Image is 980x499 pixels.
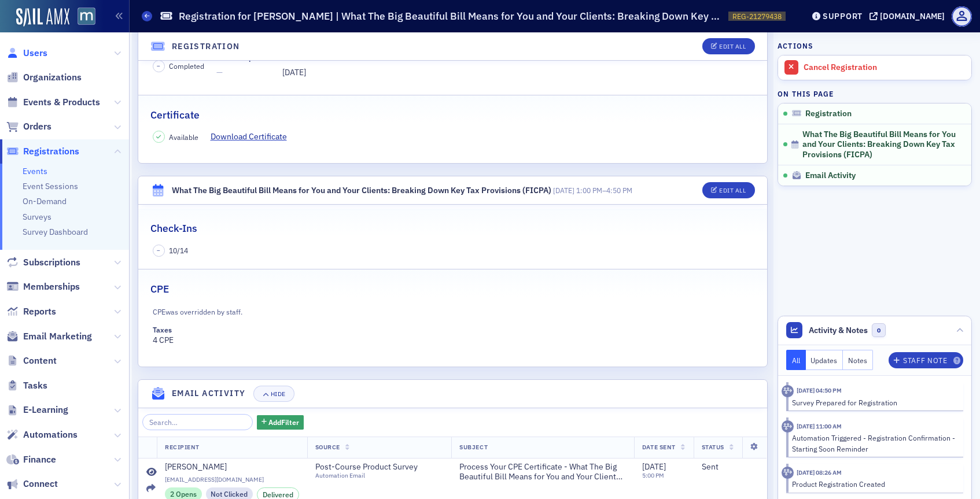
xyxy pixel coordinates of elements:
h2: CPE [150,282,169,297]
h4: Actions [778,40,813,51]
a: Finance [6,453,56,466]
div: Automation Triggered - Registration Confirmation - Starting Soon Reminder [792,433,956,454]
div: Activity [782,467,794,479]
a: Subscriptions [6,256,80,269]
div: Activity [782,420,794,433]
span: Activity & Notes [809,324,868,337]
div: Cancel Registration [804,62,966,73]
a: Survey Dashboard [23,227,88,237]
input: Search… [142,414,253,430]
button: AddFilter [257,415,304,430]
a: Download Certificate [211,131,296,143]
div: [PERSON_NAME] [165,462,227,472]
a: Users [6,47,47,60]
span: [DATE] [282,67,306,77]
span: Content [23,354,57,367]
a: Organizations [6,71,82,84]
time: 8/20/2025 08:26 AM [797,468,842,476]
div: [DOMAIN_NAME] [880,11,945,21]
h2: Check-Ins [150,221,197,236]
span: Post-Course Product Survey [315,462,421,472]
h1: Registration for [PERSON_NAME] | What The Big Beautiful Bill Means for You and Your Clients: Brea... [179,9,723,23]
a: Event Sessions [23,181,78,191]
div: Taxes [153,326,172,334]
button: Edit All [702,182,754,198]
span: 10 / 14 [169,245,188,256]
div: Support [823,11,863,21]
span: Source [315,443,340,451]
span: [DATE] [553,186,574,195]
a: Reports [6,305,56,318]
span: [EMAIL_ADDRESS][DOMAIN_NAME] [165,476,299,483]
span: Completed [169,61,204,71]
h4: Registration [172,40,240,53]
div: Staff Note [903,357,947,364]
div: Automation Email [315,472,421,479]
time: 8/21/2025 11:00 AM [797,422,842,430]
div: What The Big Beautiful Bill Means for You and Your Clients: Breaking Down Key Tax Provisions (FICPA) [172,184,551,197]
a: Cancel Registration [778,56,971,80]
a: Post-Course Product SurveyAutomation Email [315,462,431,480]
span: What The Big Beautiful Bill Means for You and Your Clients: Breaking Down Key Tax Provisions (FICPA) [802,130,956,160]
span: Tasks [23,379,47,392]
span: Memberships [23,280,80,293]
span: Process Your CPE Certificate - What The Big Beautiful Bill Means for You and Your Clients: Breaki... [459,462,626,482]
span: Add Filter [268,417,299,427]
a: Content [6,354,57,367]
time: 8/21/2025 04:50 PM [797,386,842,394]
a: Automations [6,428,78,441]
h4: Email Activity [172,387,246,400]
div: Activity [782,385,794,397]
div: Edit All [719,187,746,194]
span: Orders [23,120,51,133]
time: 1:00 PM [576,186,602,195]
div: Survey Prepared for Registration [792,397,956,408]
button: Updates [806,350,843,370]
img: SailAMX [16,8,69,27]
span: Reports [23,305,56,318]
button: Edit All [702,38,754,54]
span: 0 [872,323,886,338]
time: 4:50 PM [606,186,632,195]
a: Events & Products [6,96,100,109]
span: [DATE] [642,461,666,472]
button: Hide [253,386,294,402]
div: Product Registration Created [792,479,956,489]
a: Orders [6,120,51,133]
a: [PERSON_NAME] [165,462,299,472]
a: Events [23,166,47,176]
div: CPE was overridden by staff. [153,305,541,317]
span: — [216,66,270,79]
span: Finance [23,453,56,466]
span: Users [23,47,47,60]
span: Email Marketing [23,330,92,343]
a: View Homepage [69,8,95,27]
span: Subject [459,443,488,451]
span: REG-21279438 [732,12,782,21]
h4: On this page [778,88,972,99]
span: Organizations [23,71,82,84]
a: Registrations [6,145,79,158]
span: E-Learning [23,404,68,416]
span: Profile [952,6,972,27]
div: Hide [271,391,286,397]
span: Available [169,132,198,142]
div: 4 CPE [153,326,294,346]
a: Tasks [6,379,47,392]
span: Status [702,443,724,451]
a: Memberships [6,280,80,293]
span: Automations [23,428,78,441]
span: – [553,186,632,195]
span: Registrations [23,145,79,158]
span: Events & Products [23,96,100,109]
span: Date Sent [642,443,676,451]
time: 5:00 PM [642,471,664,479]
span: Email Activity [805,171,856,181]
a: On-Demand [23,196,67,206]
span: Connect [23,478,58,490]
span: Registration [805,109,852,119]
div: Edit All [719,43,746,50]
span: – [157,62,160,70]
span: – [157,246,160,254]
button: [DOMAIN_NAME] [870,12,949,20]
